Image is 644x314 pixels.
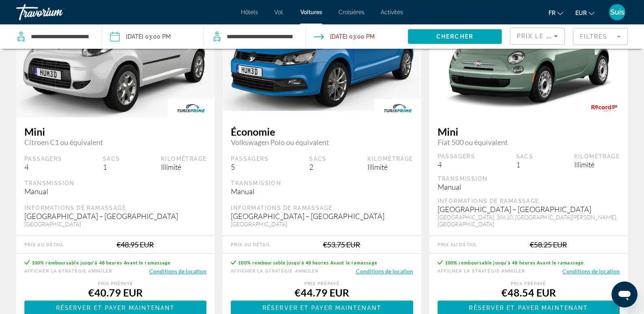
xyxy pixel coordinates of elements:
div: €48.54 EUR [438,286,620,299]
span: Chercher [436,33,473,40]
button: Afficher la stratégie Annuler [231,267,319,275]
a: Hôtels [241,9,258,15]
span: Réserver et payer maintenant [469,305,588,311]
button: Conditions de location [562,267,620,275]
div: €53.75 EUR [323,240,360,249]
div: [GEOGRAPHIC_DATA] – [GEOGRAPHIC_DATA] [24,212,206,221]
div: Illimité [574,160,620,169]
div: Prix au détail [231,242,270,247]
button: Conditions de location [356,267,413,275]
font: EUR [575,10,587,16]
div: Transmission [438,175,620,182]
button: Pickup date: Oct 19, 2025 03:00 PM [110,24,171,49]
button: Changer de devise [575,7,594,19]
div: 1 [103,162,120,171]
div: Informations de ramassage [438,197,620,205]
font: Suis [610,8,624,16]
a: Travorium [16,2,98,23]
div: Prix au détail [24,242,64,247]
div: Illimité [161,162,206,171]
a: Voitures [300,9,322,15]
div: Informations de ramassage [24,204,206,212]
div: €44.79 EUR [231,286,413,299]
div: Kilométrage [161,155,206,162]
span: 100% remboursable jusqu'à 48 heures Avant le ramassage [32,260,171,265]
div: [GEOGRAPHIC_DATA] – [GEOGRAPHIC_DATA] [438,205,620,214]
span: 100% remboursable jusqu'à 48 heures Avant le ramassage [238,260,377,265]
div: Prix ​​prépayé [231,281,413,286]
a: Vol. [274,9,284,15]
div: Manual [24,187,206,196]
div: €40.79 EUR [24,286,206,299]
div: Prix au détail [438,242,477,247]
div: Sacs [103,155,120,162]
iframe: Bouton de lancement de la fenêtre de messagerie [611,282,637,308]
span: Réserver et payer maintenant [56,305,175,311]
div: 2 [309,162,327,171]
button: Conditions de location [149,267,206,275]
mat-select: Sort by [517,31,558,41]
div: [GEOGRAPHIC_DATA] [24,221,206,227]
div: Sacs [516,153,533,160]
div: 4 [24,162,62,171]
span: Mini [24,126,206,138]
span: Réserver et payer maintenant [262,305,382,311]
span: Citroen C1 ou équivalent [24,138,206,147]
div: Manual [231,187,413,196]
div: Informations de ramassage [231,204,413,212]
span: Mini [438,126,620,138]
div: Passagers [438,153,475,160]
img: RECORD [581,99,628,117]
div: Illimité [367,162,413,171]
a: Croisières [338,9,364,15]
img: TURISPRIME [168,99,215,117]
div: Passagers [231,155,269,162]
div: €58.25 EUR [530,240,567,249]
img: TURISPRIME [375,99,421,117]
div: Kilométrage [367,155,413,162]
span: 100% remboursable jusqu'à 48 heures Avant le ramassage [445,260,584,265]
button: Menu utilisateur [607,4,628,21]
div: Prix ​​prépayé [24,281,206,286]
div: 4 [438,160,475,169]
span: Volkswagen Polo ou équivalent [231,138,413,147]
font: fr [549,10,555,16]
div: €48.95 EUR [117,240,154,249]
button: Filter [573,28,628,45]
button: Afficher la stratégie Annuler [24,267,112,275]
div: 1 [516,160,533,169]
div: 5 [231,162,269,171]
span: Économie [231,126,413,138]
button: Drop-off date: Oct 25, 2025 03:00 PM [314,24,375,49]
div: [GEOGRAPHIC_DATA] [231,221,413,227]
div: [GEOGRAPHIC_DATA], 38610, [GEOGRAPHIC_DATA][PERSON_NAME], [GEOGRAPHIC_DATA] [438,214,620,227]
span: Prix ​​le plus bas [517,33,581,39]
div: Transmission [231,180,413,187]
button: Chercher [408,29,502,44]
div: Manual [438,182,620,191]
div: Passagers [24,155,62,162]
button: Afficher la stratégie Annuler [438,267,525,275]
div: Sacs [309,155,327,162]
a: Activités [381,9,403,15]
span: Fiat 500 ou équivalent [438,138,620,147]
div: Transmission [24,180,206,187]
div: Prix ​​prépayé [438,281,620,286]
div: [GEOGRAPHIC_DATA] – [GEOGRAPHIC_DATA] [231,212,413,221]
button: Changer de langue [549,7,563,19]
div: Kilométrage [574,153,620,160]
